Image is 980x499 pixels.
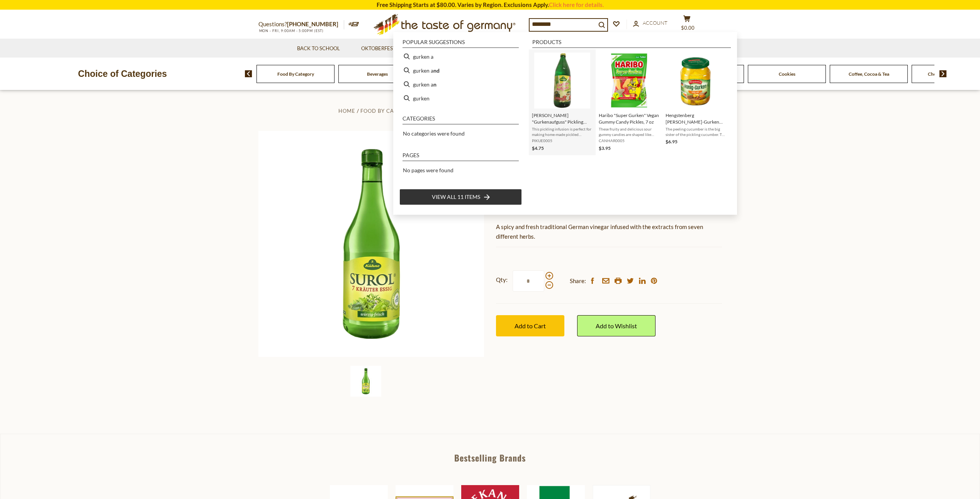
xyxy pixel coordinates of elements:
[928,71,974,77] a: Chocolate & Marzipan
[849,71,889,77] a: Coffee, Cocoa & Tea
[245,70,252,77] img: previous arrow
[513,270,544,292] input: Qty:
[666,126,726,137] span: The peeling cucumber is the big sister of the pickling cucumber. The special thing: unlike the pi...
[666,112,726,125] span: Hengstenberg [PERSON_NAME]-Gurken 330g
[529,49,596,155] li: Kuehne "Gurkenaufguss" Pickling Infusion - 25 oz.
[360,108,416,114] a: Food By Category
[403,167,453,173] span: No pages were found
[403,39,519,48] li: Popular suggestions
[258,131,484,357] img: Kuehne Surol 7 herb vinegar
[367,71,388,77] a: Beverages
[599,112,659,125] span: Haribo "Super Gurken" Vegan Gummy Candy Pickles, 7 oz
[399,77,522,91] li: gurken an
[599,53,659,152] a: Haribo "Super Gurken" Vegan Gummy Candy Pickles, 7 ozThese fruity and delicious sour gummy candie...
[599,138,659,143] span: CANHAR0005
[633,19,667,27] a: Account
[496,275,508,285] strong: Qty:
[515,322,546,329] span: Add to Cart
[779,71,795,77] a: Cookies
[532,39,731,48] li: Products
[549,1,604,8] a: Click here for details.
[577,315,656,336] a: Add to Wishlist
[532,53,593,152] a: [PERSON_NAME] "Gurkenaufguss" Pickling Infusion - 25 oz.This pickling infusion is perfect for mak...
[662,49,729,155] li: Hengstenberg Honig-Gurken 330g
[399,189,522,205] li: View all 11 items
[532,112,593,125] span: [PERSON_NAME] "Gurkenaufguss" Pickling Infusion - 25 oz.
[496,222,722,241] p: A spicy and fresh traditional German vinegar infused with the extracts from seven different herbs.
[258,19,344,29] p: Questions?
[496,315,564,336] button: Add to Cart
[643,20,667,26] span: Account
[258,29,324,33] span: MON - FRI, 9:00AM - 5:00PM (EST)
[596,49,662,155] li: Haribo "Super Gurken" Vegan Gummy Candy Pickles, 7 oz
[277,71,314,77] a: Food By Category
[361,44,401,53] a: Oktoberfest
[666,53,726,152] a: Hengstenberg Honig-GurkenHengstenberg [PERSON_NAME]-Gurken 330gThe peeling cucumber is the big si...
[287,20,338,27] a: [PHONE_NUMBER]
[668,53,724,109] img: Hengstenberg Honig-Gurken
[599,145,611,151] span: $3.95
[399,49,522,63] li: gurken a
[681,25,695,31] span: $0.00
[350,366,381,397] img: Kuehne Surol 7 herb vinegar
[403,130,465,137] span: No categories were found
[432,193,480,201] span: View all 11 items
[399,91,522,105] li: gurken
[297,44,340,53] a: Back to School
[532,145,544,151] span: $4.75
[666,139,678,144] span: $6.95
[433,66,440,75] b: nd
[399,63,522,77] li: gurken and
[532,138,593,143] span: PIKUE0005
[433,80,436,89] b: n
[403,153,519,161] li: Pages
[403,116,519,124] li: Categories
[0,453,980,462] div: Bestselling Brands
[676,15,699,34] button: $0.00
[532,126,593,137] span: This pickling infusion is perfect for making home-made pickled cucumbers and other vegetables. Ve...
[338,108,355,114] a: Home
[393,32,737,215] div: Instant Search Results
[570,276,586,286] span: Share:
[599,126,659,137] span: These fruity and delicious sour gummy candies are shaped like pickles and are satisfyingly vegan!...
[939,70,947,77] img: next arrow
